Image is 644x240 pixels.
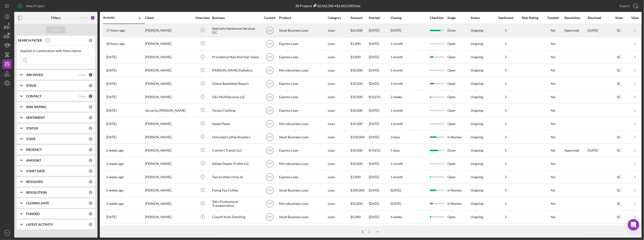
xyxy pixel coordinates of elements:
div: Status [471,16,494,20]
div: Loan [328,157,350,170]
time: 3 days [391,135,400,139]
time: 2025-09-05 15:22 [106,215,116,219]
div: Ongoing [471,95,483,99]
div: 5 [494,188,518,192]
div: Open [447,211,470,223]
div: Specialty Handyman Services LLC [212,24,260,37]
div: 0 [88,126,93,130]
span: $7,000 [350,175,361,179]
div: [PERSON_NAME] [145,38,193,50]
div: [DATE] [369,77,390,90]
div: Loan [328,171,350,183]
div: Open Intercom Messenger [628,219,639,230]
div: [PERSON_NAME] [145,171,193,183]
time: 2 weeks [391,95,402,99]
div: 0 [88,83,93,88]
div: Ongoing [471,202,483,206]
div: Activity [103,16,124,19]
div: Ongoing [471,68,483,72]
div: Microbusiness Loan [279,64,327,77]
div: Sweet Peaks [212,117,260,130]
div: Loan [328,117,350,130]
div: Category [328,16,350,20]
time: 1 month [391,162,403,166]
div: 0 [88,158,93,163]
div: Export [620,1,630,11]
time: 2025-09-08 17:26 [106,188,124,192]
div: SC [610,175,629,179]
b: RISK RATING [26,105,46,109]
div: Reset [80,16,88,20]
time: [DATE] [391,202,401,206]
div: 0 [88,38,93,43]
div: Comfort Transit LLC [212,144,260,157]
div: Express Loan [279,104,327,117]
b: STATUS [26,126,38,130]
div: Ongoing [471,55,483,59]
div: No [542,95,564,99]
div: Loan [328,24,350,37]
div: Express Loan [279,91,327,103]
div: 0 [88,169,93,173]
span: $3,000 [350,55,361,59]
time: 2025-09-11 16:19 [106,162,124,166]
div: SC [610,55,629,59]
div: No [542,29,564,32]
button: Export [615,1,642,11]
div: [PERSON_NAME] [145,224,193,237]
div: 1 [359,230,366,234]
div: No [542,122,564,126]
div: 0 [88,148,93,152]
text: MR [267,29,272,32]
div: [DATE] [369,117,390,130]
div: SC [610,149,629,152]
div: Loan [328,184,350,197]
div: Small Business Loan [279,131,327,143]
div: Open [447,117,470,130]
span: $5,000 [350,215,361,219]
div: Started [369,16,390,20]
div: Express Loan [279,77,327,90]
div: Loan [328,64,350,77]
b: CLOSING DATE [26,201,49,205]
time: 1 month [391,122,403,126]
div: Loan [328,131,350,143]
div: Open [447,157,470,170]
b: CONTACT [26,94,42,98]
div: New Project [26,1,45,11]
b: FUNDED [26,212,40,216]
div: 0 [88,212,93,216]
div: Added Dealer Profits LLC [212,157,260,170]
div: No [542,202,564,206]
div: No [542,68,564,72]
div: No [542,135,564,139]
div: [DATE] [369,184,390,197]
text: MR [267,202,272,206]
time: 2025-09-22 18:47 [106,42,125,46]
div: [DATE] [369,51,390,63]
div: Express Loan [279,144,327,157]
div: Two brothers tires llc [212,171,260,183]
span: $50,000 [350,202,363,206]
button: MR [2,228,12,238]
time: 1 month [391,82,403,86]
button: Apply [46,26,65,33]
div: Open [447,224,470,237]
b: STATE [26,137,36,141]
div: Open [447,171,470,183]
div: Apply [52,26,60,33]
text: MR [267,56,272,59]
div: Open [447,77,470,90]
text: MR [267,135,272,139]
button: New Project [14,1,49,11]
div: 5 [494,162,518,166]
div: View [629,16,641,20]
div: Client [145,16,193,20]
div: Resolution [564,16,587,20]
span: $10,000 [350,82,363,86]
div: [PERSON_NAME] [145,77,193,90]
div: 1 [88,94,93,98]
div: [PERSON_NAME] [145,144,193,157]
time: 2025-09-10 19:25 [106,175,124,179]
div: [DATE] [369,157,390,170]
